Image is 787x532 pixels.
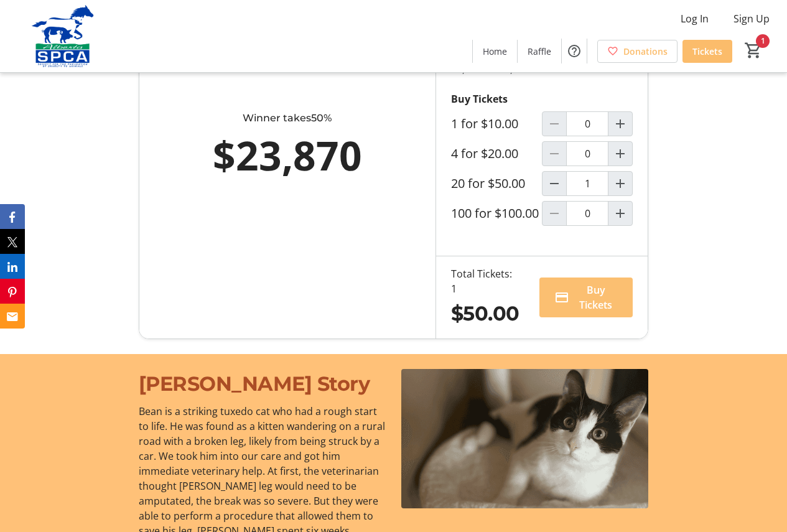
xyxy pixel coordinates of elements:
[733,11,770,26] span: Sign Up
[451,176,525,191] label: 20 for $50.00
[451,116,518,131] label: 1 for $10.00
[194,111,381,126] div: Winner takes
[574,282,618,312] span: Buy Tickets
[451,299,519,329] div: $50.00
[724,9,780,29] button: Sign Up
[692,45,722,58] span: Tickets
[194,126,381,185] div: $23,870
[311,112,332,124] span: 50%
[401,369,649,508] img: undefined
[451,92,508,106] strong: Buy Tickets
[139,371,370,396] span: [PERSON_NAME] Story
[451,206,539,221] label: 100 for $100.00
[608,112,632,136] button: Increment by one
[528,45,551,58] span: Raffle
[681,11,709,26] span: Log In
[451,266,519,296] div: Total Tickets: 1
[539,278,633,317] button: Buy Tickets
[608,172,632,195] button: Increment by one
[562,39,587,63] button: Help
[608,142,632,166] button: Increment by one
[623,45,668,58] span: Donations
[483,45,507,58] span: Home
[7,5,118,67] img: Alberta SPCA's Logo
[518,40,561,63] a: Raffle
[597,40,678,63] a: Donations
[671,9,719,29] button: Log In
[451,146,518,161] label: 4 for $20.00
[608,202,632,225] button: Increment by one
[543,172,566,195] button: Decrement by one
[742,39,765,62] button: Cart
[682,40,732,63] a: Tickets
[473,40,517,63] a: Home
